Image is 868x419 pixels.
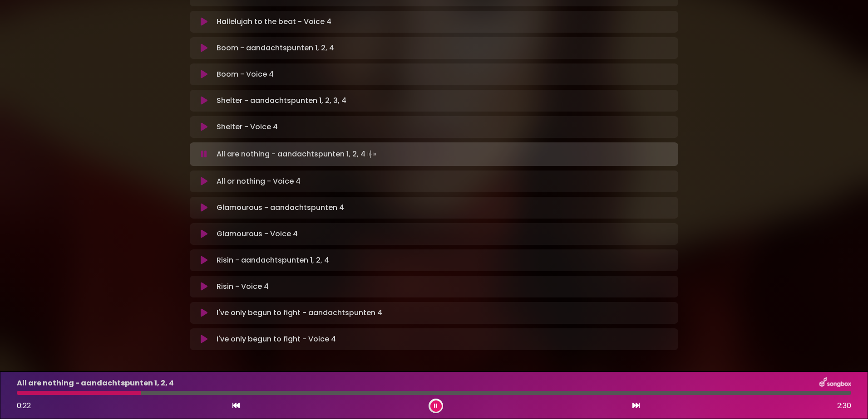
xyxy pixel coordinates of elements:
[217,69,274,80] p: Boom - Voice 4
[17,378,174,389] p: All are nothing - aandachtspunten 1, 2, 4
[217,95,346,106] p: Shelter - aandachtspunten 1, 2, 3, 4
[217,43,334,54] p: Boom - aandachtspunten 1, 2, 4
[217,307,382,318] p: I've only begun to fight - aandachtspunten 4
[819,377,851,389] img: songbox-logo-white.png
[217,229,298,239] p: Glamourous - Voice 4
[217,176,301,187] p: All or nothing - Voice 4
[217,202,344,213] p: Glamourous - aandachtspunten 4
[217,281,269,292] p: Risin - Voice 4
[217,334,336,345] p: I've only begun to fight - Voice 4
[217,148,378,161] p: All are nothing - aandachtspunten 1, 2, 4
[217,16,331,27] p: Hallelujah to the beat - Voice 4
[217,255,329,266] p: Risin - aandachtspunten 1, 2, 4
[365,148,378,161] img: waveform4.gif
[217,122,278,132] p: Shelter - Voice 4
